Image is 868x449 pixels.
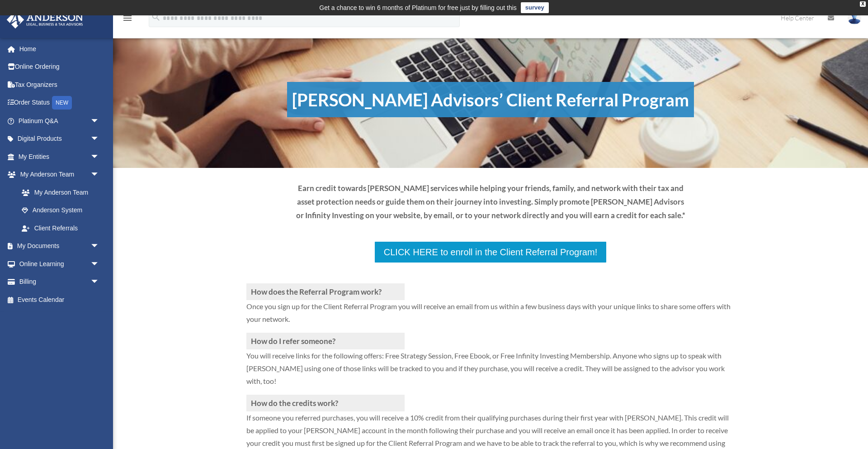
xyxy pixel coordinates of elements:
span: arrow_drop_down [90,273,108,291]
a: Online Learningarrow_drop_down [6,255,113,273]
a: Anderson System [13,201,113,220]
div: NEW [52,96,72,110]
h3: How do I refer someone? [246,333,405,349]
span: arrow_drop_down [90,166,108,184]
h3: How do the credits work? [246,395,405,411]
a: Platinum Q&Aarrow_drop_down [6,112,113,130]
h1: [PERSON_NAME] Advisors’ Client Referral Program [287,82,694,117]
a: My Anderson Team [13,183,113,201]
a: Home [6,40,113,58]
a: Billingarrow_drop_down [6,273,113,291]
a: Tax Organizers [6,76,113,94]
span: arrow_drop_down [90,112,108,130]
i: menu [122,13,133,24]
a: survey [521,2,549,13]
a: CLICK HERE to enroll in the Client Referral Program! [374,241,607,263]
div: close [860,1,866,7]
div: Get a chance to win 6 months of Platinum for free just by filling out this [319,2,517,13]
span: arrow_drop_down [90,148,108,166]
p: You will receive links for the following offers: Free Strategy Session, Free Ebook, or Free Infin... [246,349,735,395]
span: arrow_drop_down [90,237,108,256]
h3: How does the Referral Program work? [246,283,405,300]
a: My Entitiesarrow_drop_down [6,148,113,166]
i: search [151,12,161,22]
a: menu [122,16,133,24]
a: Events Calendar [6,291,113,309]
a: Digital Productsarrow_drop_down [6,130,113,148]
img: User Pic [848,11,861,24]
p: Earn credit towards [PERSON_NAME] services while helping your friends, family, and network with t... [295,182,686,222]
a: My Anderson Teamarrow_drop_down [6,166,113,184]
span: arrow_drop_down [90,130,108,148]
a: Client Referrals [13,219,108,237]
a: My Documentsarrow_drop_down [6,237,113,255]
a: Online Ordering [6,58,113,76]
span: arrow_drop_down [90,255,108,273]
a: Order StatusNEW [6,94,113,112]
img: Anderson Advisors Platinum Portal [4,11,86,29]
p: Once you sign up for the Client Referral Program you will receive an email from us within a few b... [246,300,735,333]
